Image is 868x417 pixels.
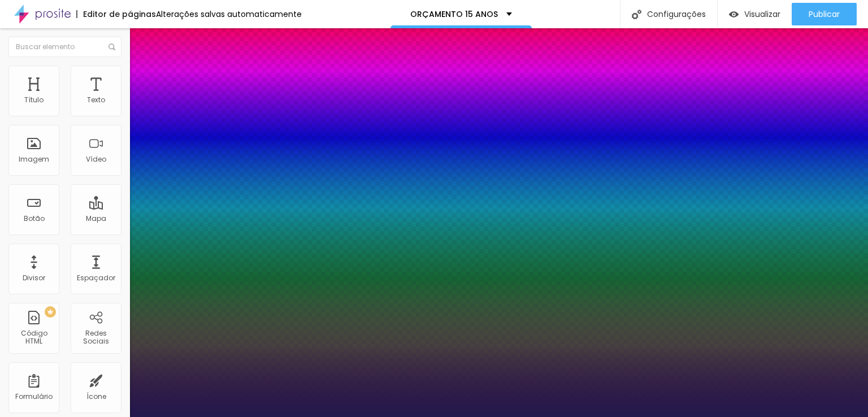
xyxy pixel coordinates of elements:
p: ORÇAMENTO 15 ANOS [410,10,498,18]
div: Espaçador [77,274,115,282]
img: Icone [632,10,641,19]
button: Publicar [792,3,857,25]
div: Mapa [86,215,106,223]
div: Imagem [19,155,49,163]
div: Ícone [86,393,106,401]
div: Formulário [15,393,53,401]
div: Redes Sociais [73,329,118,346]
div: Botão [24,215,45,223]
img: Icone [108,44,115,50]
span: Publicar [809,10,840,19]
div: Alterações salvas automaticamente [156,10,302,18]
div: Texto [87,96,105,104]
div: Divisor [23,274,45,282]
input: Buscar elemento [8,37,121,57]
div: Título [24,96,44,104]
button: Visualizar [718,3,792,25]
div: Editor de páginas [76,10,156,18]
div: Vídeo [86,155,106,163]
div: Código HTML [11,329,56,346]
span: Visualizar [744,10,780,19]
img: view-1.svg [729,10,739,19]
